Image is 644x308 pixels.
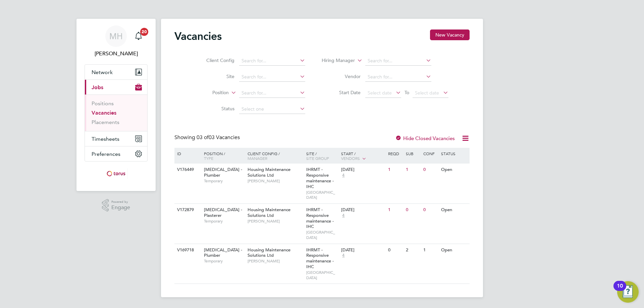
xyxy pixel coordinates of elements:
span: 03 Vacancies [197,134,240,141]
input: Search for... [365,72,431,82]
span: Mark Haley [85,50,148,58]
button: New Vacancy [430,29,470,40]
span: Housing Maintenance Solutions Ltd [248,207,290,218]
a: Vacancies [92,110,116,116]
span: IHRMT - Responsive maintenance - IHC [306,207,334,230]
label: Site [196,73,234,79]
div: Position / [199,148,246,164]
button: Network [85,65,147,79]
div: Site / [305,148,340,164]
span: [GEOGRAPHIC_DATA] [306,190,338,200]
label: Hide Closed Vacancies [395,135,455,141]
span: Engage [111,205,130,210]
a: Placements [92,119,119,125]
span: 4 [341,173,345,178]
input: Search for... [239,72,305,82]
label: Position [190,89,229,96]
div: 0 [386,244,404,256]
span: Site Group [306,156,329,161]
div: Status [439,148,469,159]
a: 20 [132,25,145,47]
div: Showing [174,134,241,141]
div: Open [439,244,469,256]
span: [GEOGRAPHIC_DATA] [306,230,338,240]
button: Timesheets [85,131,147,146]
span: Network [92,69,113,75]
div: V176449 [175,164,199,176]
label: Vendor [322,73,361,79]
div: [DATE] [341,247,385,253]
img: torus-logo-retina.png [104,168,128,179]
span: Preferences [92,151,120,157]
span: IHRMT - Responsive maintenance - IHC [306,167,334,189]
div: 0 [422,164,439,176]
span: [MEDICAL_DATA] - Plumber [204,167,242,178]
a: MH[PERSON_NAME] [85,25,148,58]
span: Vendors [341,156,360,161]
a: Go to home page [85,168,148,179]
span: [PERSON_NAME] [248,219,303,224]
span: Temporary [204,219,244,224]
nav: Main navigation [76,19,156,191]
div: ID [175,148,199,159]
span: 4 [341,253,345,258]
label: Client Config [196,57,234,63]
span: Select date [415,90,439,96]
span: Powered by [111,199,130,205]
div: 0 [404,204,422,216]
div: 0 [422,204,439,216]
button: Preferences [85,146,147,161]
div: Start / [339,148,386,165]
div: Open [439,204,469,216]
label: Status [196,106,234,112]
span: [MEDICAL_DATA] - Plumber [204,247,242,258]
div: 1 [386,204,404,216]
label: Start Date [322,89,361,96]
input: Select one [239,105,305,114]
div: 10 [617,286,623,295]
input: Search for... [365,56,431,66]
h2: Vacancies [174,29,222,43]
div: [DATE] [341,207,385,213]
div: 1 [422,244,439,256]
div: Open [439,164,469,176]
span: [PERSON_NAME] [248,178,303,184]
span: MH [109,32,123,41]
span: Timesheets [92,136,119,142]
span: Type [204,156,213,161]
span: Jobs [92,84,103,90]
button: Jobs [85,80,147,95]
button: Open Resource Center, 10 new notifications [617,281,639,303]
span: IHRMT - Responsive maintenance - IHC [306,247,334,270]
div: 1 [386,164,404,176]
div: V169718 [175,244,199,256]
span: 20 [140,28,148,36]
span: Manager [248,156,267,161]
div: Client Config / [246,148,305,164]
span: Temporary [204,178,244,184]
a: Powered byEngage [102,199,130,212]
span: Temporary [204,258,244,264]
span: To [402,88,411,97]
span: 4 [341,213,345,219]
span: [MEDICAL_DATA] - Plasterer [204,207,242,218]
div: Reqd [386,148,404,159]
div: V172879 [175,204,199,216]
span: 03 of [197,134,209,141]
span: [GEOGRAPHIC_DATA] [306,270,338,280]
label: Hiring Manager [316,57,355,64]
input: Search for... [239,56,305,66]
div: 1 [404,164,422,176]
span: Housing Maintenance Solutions Ltd [248,167,290,178]
input: Search for... [239,88,305,98]
span: Select date [368,90,392,96]
a: Positions [92,100,114,107]
div: Jobs [85,95,147,131]
div: [DATE] [341,167,385,173]
span: [PERSON_NAME] [248,258,303,264]
div: Sub [404,148,422,159]
div: Conf [422,148,439,159]
span: Housing Maintenance Solutions Ltd [248,247,290,258]
div: 2 [404,244,422,256]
